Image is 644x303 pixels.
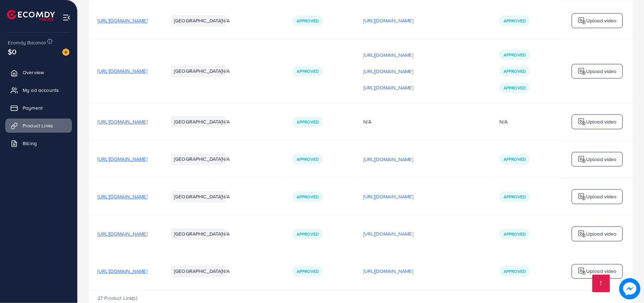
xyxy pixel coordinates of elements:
[97,67,147,75] span: [URL][DOMAIN_NAME]
[23,69,44,76] span: Overview
[97,294,137,302] span: 27 Product Link(s)
[504,85,526,91] span: Approved
[578,192,586,201] img: logo
[578,155,586,164] img: logo
[97,17,147,24] span: [URL][DOMAIN_NAME]
[586,67,617,76] p: Upload video
[97,155,147,162] span: [URL][DOMAIN_NAME]
[5,136,72,150] a: Billing
[97,118,147,125] span: [URL][DOMAIN_NAME]
[5,83,72,97] a: My ad accounts
[23,140,37,147] span: Billing
[504,18,526,24] span: Approved
[171,153,225,165] li: [GEOGRAPHIC_DATA]
[363,118,482,125] div: N/A
[504,52,526,58] span: Approved
[297,68,319,74] span: Approved
[297,268,319,274] span: Approved
[222,118,230,125] span: N/A
[297,119,319,125] span: Approved
[363,192,413,201] p: [URL][DOMAIN_NAME]
[297,194,319,200] span: Approved
[7,10,55,21] img: logo
[297,18,319,24] span: Approved
[222,268,230,275] span: N/A
[171,15,225,26] li: [GEOGRAPHIC_DATA]
[578,16,586,25] img: logo
[504,231,526,237] span: Approved
[297,231,319,237] span: Approved
[171,65,225,77] li: [GEOGRAPHIC_DATA]
[171,116,225,127] li: [GEOGRAPHIC_DATA]
[97,193,147,200] span: [URL][DOMAIN_NAME]
[222,17,230,24] span: N/A
[97,268,147,275] span: [URL][DOMAIN_NAME]
[171,228,225,239] li: [GEOGRAPHIC_DATA]
[504,156,526,162] span: Approved
[222,193,230,200] span: N/A
[363,230,413,238] p: [URL][DOMAIN_NAME]
[62,49,69,56] img: image
[23,87,59,94] span: My ad accounts
[586,16,617,25] p: Upload video
[8,46,16,57] span: $0
[363,16,413,25] p: [URL][DOMAIN_NAME]
[97,230,147,237] span: [URL][DOMAIN_NAME]
[297,156,319,162] span: Approved
[363,155,413,164] p: [URL][DOMAIN_NAME]
[586,155,617,164] p: Upload video
[5,101,72,115] a: Payment
[578,67,586,76] img: logo
[578,117,586,126] img: logo
[578,267,586,275] img: logo
[363,67,413,76] p: [URL][DOMAIN_NAME]
[23,122,53,129] span: Product Links
[171,265,225,277] li: [GEOGRAPHIC_DATA]
[504,68,526,74] span: Approved
[8,39,46,46] span: Ecomdy Balance
[586,230,617,238] p: Upload video
[222,67,230,75] span: N/A
[363,83,413,92] p: [URL][DOMAIN_NAME]
[5,119,72,133] a: Product Links
[62,13,71,22] img: menu
[586,117,617,126] p: Upload video
[23,104,43,111] span: Payment
[222,230,230,237] span: N/A
[171,191,225,202] li: [GEOGRAPHIC_DATA]
[578,230,586,238] img: logo
[363,51,413,59] p: [URL][DOMAIN_NAME]
[363,267,413,275] p: [URL][DOMAIN_NAME]
[586,192,617,201] p: Upload video
[504,194,526,200] span: Approved
[586,267,617,275] p: Upload video
[5,65,72,79] a: Overview
[499,118,508,125] div: N/A
[504,268,526,274] span: Approved
[222,155,230,162] span: N/A
[619,278,640,299] img: image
